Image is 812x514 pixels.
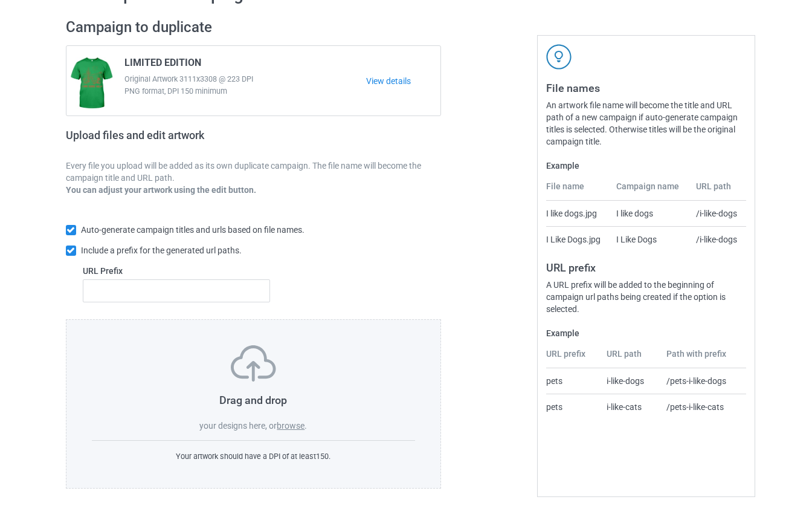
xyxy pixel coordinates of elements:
td: I Like Dogs [610,226,689,252]
th: Campaign name [610,180,689,201]
td: I like dogs.jpg [546,201,610,226]
td: i-like-dogs [600,368,660,394]
td: /i-like-dogs [689,201,746,226]
span: your designs here, or [199,421,277,431]
b: You can adjust your artwork using the edit button. [66,185,256,195]
span: . [304,421,307,431]
th: URL path [689,180,746,201]
td: pets [546,394,601,420]
span: LIMITED EDITION [124,57,201,73]
a: View details [366,75,440,87]
td: pets [546,368,601,394]
h3: File names [546,81,746,95]
span: Include a prefix for the generated url paths. [81,246,242,255]
span: Your artwork should have a DPI of at least 150 . [176,452,330,461]
img: svg+xml;base64,PD94bWwgdmVyc2lvbj0iMS4wIiBlbmNvZGluZz0iVVRGLTgiPz4KPHN2ZyB3aWR0aD0iNzVweCIgaGVpZ2... [231,345,276,382]
th: URL path [600,348,660,368]
td: i-like-cats [600,394,660,420]
p: Every file you upload will be added as its own duplicate campaign. The file name will become the ... [66,160,442,184]
span: Original Artwork 3111x3308 @ 223 DPI [124,73,367,85]
label: Example [546,160,746,172]
span: Auto-generate campaign titles and urls based on file names. [81,225,304,235]
td: I like dogs [610,201,689,226]
img: svg+xml;base64,PD94bWwgdmVyc2lvbj0iMS4wIiBlbmNvZGluZz0iVVRGLTgiPz4KPHN2ZyB3aWR0aD0iNDJweCIgaGVpZ2... [546,44,572,70]
th: Path with prefix [660,348,746,368]
td: /pets-i-like-dogs [660,368,746,394]
th: File name [546,180,610,201]
h2: Upload files and edit artwork [66,129,291,151]
label: URL Prefix [83,265,271,277]
h3: Drag and drop [92,393,416,407]
label: Example [546,327,746,339]
td: /i-like-dogs [689,226,746,252]
td: /pets-i-like-cats [660,394,746,420]
td: I Like Dogs.jpg [546,226,610,252]
label: browse [277,421,304,431]
span: PNG format, DPI 150 minimum [124,85,367,97]
div: A URL prefix will be added to the beginning of campaign url paths being created if the option is ... [546,279,746,315]
h2: Campaign to duplicate [66,18,442,37]
div: An artwork file name will become the title and URL path of a new campaign if auto-generate campai... [546,99,746,148]
th: URL prefix [546,348,601,368]
h3: URL prefix [546,261,746,275]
